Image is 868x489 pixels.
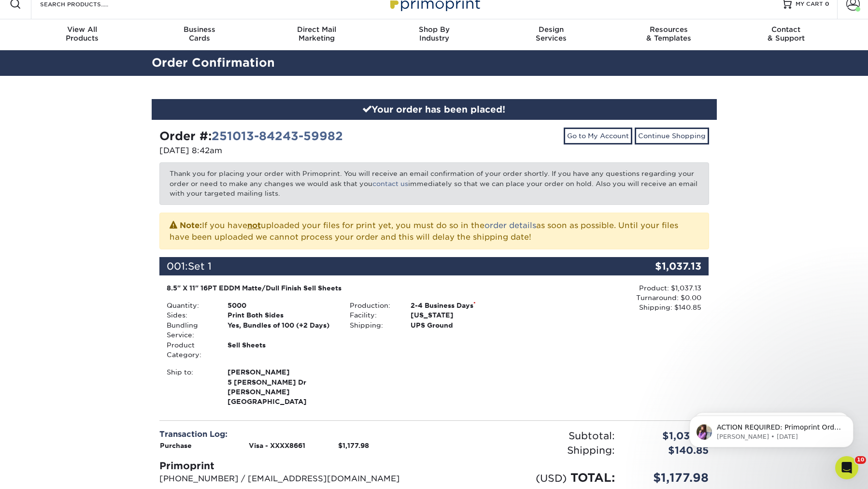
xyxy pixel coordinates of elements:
div: Ship to: [159,367,220,407]
div: 2-4 Business Days [403,301,526,310]
strong: Order #: [159,129,343,143]
a: Shop ByIndustry [375,19,493,50]
div: Yes, Bundles of 100 (+2 Days) [220,320,342,340]
div: Industry [375,25,493,43]
span: Shop By [375,25,493,34]
div: Shipping: [434,443,622,458]
span: ACTION REQUIRED: Primoprint Order 25616-25518-59982 Thank you for placing your print order with P... [42,28,166,286]
div: Services [493,25,610,43]
strong: [PERSON_NAME][GEOGRAPHIC_DATA] [228,367,335,405]
a: contact us [372,180,408,187]
p: If you have uploaded your files for print yet, you must do so in the as soon as possible. Until y... [170,219,699,243]
span: Contact [727,25,845,34]
div: Print Both Sides [220,310,342,320]
div: Product: $1,037.13 Turnaround: $0.00 Shipping: $140.85 [526,283,701,313]
span: Direct Mail [258,25,375,34]
span: 0 [825,0,829,7]
span: 5 [PERSON_NAME] Dr [228,377,335,387]
a: Direct MailMarketing [258,19,375,50]
strong: Visa - XXXX8661 [249,442,305,449]
span: TOTAL: [570,471,615,485]
span: [PERSON_NAME] [228,367,335,377]
p: Message from Erica, sent 16w ago [42,37,167,46]
a: Go to My Account [564,128,632,144]
div: 8.5" X 11" 16PT EDDM Matte/Dull Finish Sell Sheets [167,283,519,293]
div: Cards [141,25,258,43]
span: 10 [855,456,866,464]
div: Shipping: [342,320,403,330]
div: Product Category: [159,340,220,360]
small: (USD) [536,472,567,484]
a: DesignServices [493,19,610,50]
div: Production: [342,301,403,310]
a: Contact& Support [727,19,845,50]
a: order details [484,221,536,230]
div: Subtotal: [434,429,622,443]
div: Sides: [159,310,220,320]
a: Continue Shopping [635,128,709,144]
a: 251013-84243-59982 [212,129,343,143]
span: Resources [610,25,727,34]
span: View All [24,25,141,34]
div: 5000 [220,301,342,310]
div: Facility: [342,310,403,320]
div: Sell Sheets [220,340,342,360]
div: Quantity: [159,301,220,310]
div: $1,037.13 [622,429,716,443]
div: $1,177.98 [622,469,716,487]
div: $1,037.13 [617,257,709,275]
div: [US_STATE] [403,310,526,320]
iframe: Intercom notifications message [675,395,868,463]
span: Business [141,25,258,34]
strong: Note: [180,221,202,230]
a: Resources& Templates [610,19,727,50]
div: Bundling Service: [159,320,220,340]
div: 001: [159,257,617,275]
p: Thank you for placing your order with Primoprint. You will receive an email confirmation of your ... [159,162,709,204]
div: Primoprint [159,459,427,473]
strong: $1,177.98 [338,442,369,449]
p: [PHONE_NUMBER] / [EMAIL_ADDRESS][DOMAIN_NAME] [159,473,427,485]
div: Products [24,25,141,43]
a: BusinessCards [141,19,258,50]
span: Set 1 [188,260,212,272]
div: $140.85 [622,443,716,458]
b: not [247,221,261,230]
div: & Support [727,25,845,43]
iframe: Intercom live chat [835,456,858,479]
div: Transaction Log: [159,429,427,440]
div: & Templates [610,25,727,43]
strong: Purchase [160,442,192,449]
a: View AllProducts [24,19,141,50]
h2: Order Confirmation [144,54,724,72]
p: [DATE] 8:42am [159,145,427,157]
div: Your order has been placed! [152,99,717,120]
div: UPS Ground [403,320,526,330]
span: Design [493,25,610,34]
div: Marketing [258,25,375,43]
